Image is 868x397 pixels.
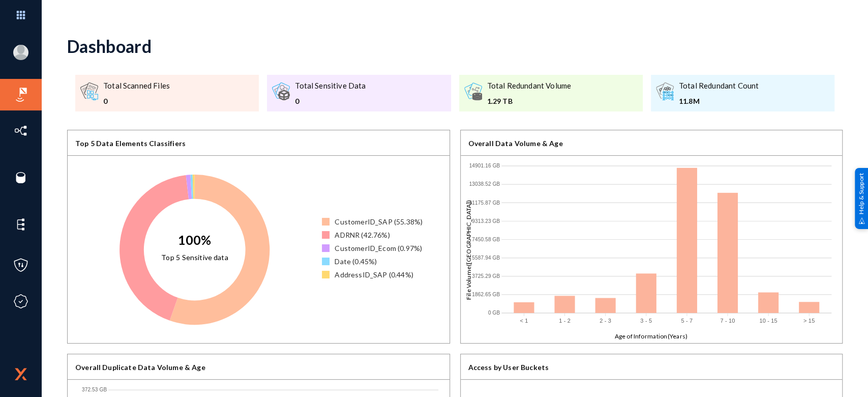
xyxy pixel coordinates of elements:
div: 11.8M [679,96,759,106]
text: 1862.65 GB [472,292,500,297]
text: 5 - 7 [681,318,693,324]
text: 5587.94 GB [472,255,500,261]
a: Sensors [36,172,62,183]
div: Overall Data Volume & Age [461,130,843,156]
text: > 15 [804,318,815,324]
text: 3 - 5 [640,318,652,324]
a: Policies [36,253,62,265]
a: Events [36,184,58,195]
img: icon-risk-sonar.svg [13,87,28,102]
div: Overall Duplicate Data Volume & Age [68,354,450,380]
text: < 1 [520,318,528,324]
a: Subject Search [36,295,86,307]
text: 3725.29 GB [472,273,500,279]
text: 14901.16 GB [469,163,500,168]
div: Date (0.45%) [335,256,377,267]
text: 100% [178,232,212,247]
a: Attributes [36,265,71,277]
a: Classifiers [36,212,70,224]
div: Total Redundant Count [679,80,759,92]
img: icon-compliance.svg [13,294,28,309]
div: 1.29 TB [487,96,572,106]
img: icon-inventory.svg [13,123,28,138]
text: 9313.23 GB [472,218,500,223]
div: Top 5 Data Elements Classifiers [68,130,450,156]
div: Help & Support [855,168,868,229]
img: icon-policies.svg [13,258,28,273]
text: 7 - 10 [721,318,735,324]
text: Top 5 Sensitive data [161,253,228,262]
div: CustomerID_Ecom (0.97%) [335,243,422,253]
div: 0 [103,96,170,106]
text: File Volume([GEOGRAPHIC_DATA]) [465,200,472,300]
img: icon-elements.svg [13,217,28,232]
div: CustomerID_SAP (55.38%) [335,216,423,227]
div: Dashboard [67,36,152,56]
text: 10 - 15 [760,318,778,324]
a: Dashboard [36,89,76,100]
a: Subject Traces [36,224,85,236]
img: blank-profile-picture.png [13,45,28,60]
img: icon-sources.svg [13,170,28,185]
text: 13038.52 GB [469,181,500,187]
img: help_support.svg [858,217,865,224]
div: Total Redundant Volume [487,80,572,92]
a: Datasets [36,131,64,143]
text: 1 - 2 [559,318,571,324]
li: [EMAIL_ADDRESS][DOMAIN_NAME] [36,34,102,46]
text: Age of Information(Years) [615,332,688,340]
a: esagprivacy [36,46,72,58]
div: Access by User Buckets [461,354,843,380]
a: Directory [36,119,68,130]
text: 372.53 GB [82,387,107,392]
div: Total Sensitive Data [295,80,366,92]
img: app launcher [6,4,36,26]
div: ADRNR (42.76%) [335,230,390,240]
text: 7450.58 GB [472,237,500,242]
a: Log out [36,59,63,70]
text: 0 GB [488,310,500,316]
text: 11175.87 GB [469,200,500,205]
text: 2 - 3 [600,318,611,324]
a: Sources [36,159,63,171]
div: Total Scanned Files [103,80,170,92]
div: 0 [295,96,366,106]
div: AddressID_SAP (0.44%) [335,269,413,280]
